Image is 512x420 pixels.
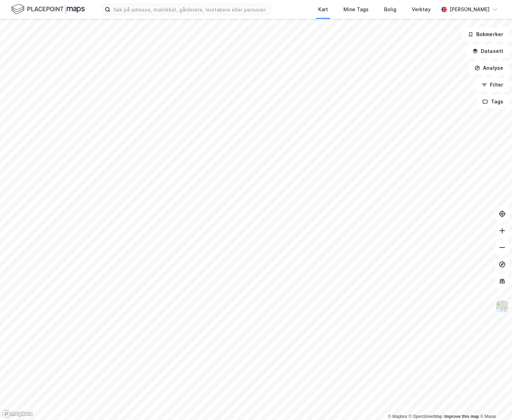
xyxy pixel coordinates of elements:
[412,5,431,14] div: Verktøy
[476,78,509,92] button: Filter
[409,414,443,419] a: OpenStreetMap
[496,300,509,313] img: Z
[2,410,33,418] a: Mapbox homepage
[343,5,369,14] div: Mine Tags
[388,414,407,419] a: Mapbox
[11,3,85,15] img: logo.f888ab2527a4732fd821a326f86c7f29.svg
[477,95,509,109] button: Tags
[444,414,479,419] a: Improve this map
[469,61,509,75] button: Analyse
[466,44,509,58] button: Datasett
[477,386,512,420] iframe: Chat Widget
[462,27,509,41] button: Bokmerker
[318,5,328,14] div: Kart
[384,5,396,14] div: Bolig
[450,5,490,14] div: [PERSON_NAME]
[110,4,271,15] input: Søk på adresse, matrikkel, gårdeiere, leietakere eller personer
